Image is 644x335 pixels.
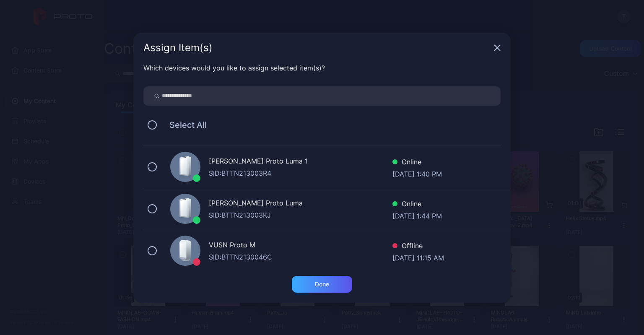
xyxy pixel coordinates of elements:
div: Done [315,281,329,288]
div: Which devices would you like to assign selected item(s)? [143,63,501,73]
span: Select All [161,120,207,130]
div: SID: BTTN2130046C [209,252,392,262]
div: Offline [392,241,444,253]
div: [DATE] 11:15 AM [392,253,444,261]
div: [DATE] 1:44 PM [392,211,442,219]
div: SID: BTTN213003KJ [209,210,392,220]
div: [DATE] 1:40 PM [392,169,442,177]
div: Online [392,157,442,169]
button: Done [292,276,352,293]
div: Online [392,199,442,211]
div: Assign Item(s) [143,43,491,53]
div: SID: BTTN213003R4 [209,168,392,178]
div: VUSN Proto M [209,240,392,252]
div: [PERSON_NAME] Proto Luma [209,198,392,210]
div: [PERSON_NAME] Proto Luma 1 [209,156,392,168]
